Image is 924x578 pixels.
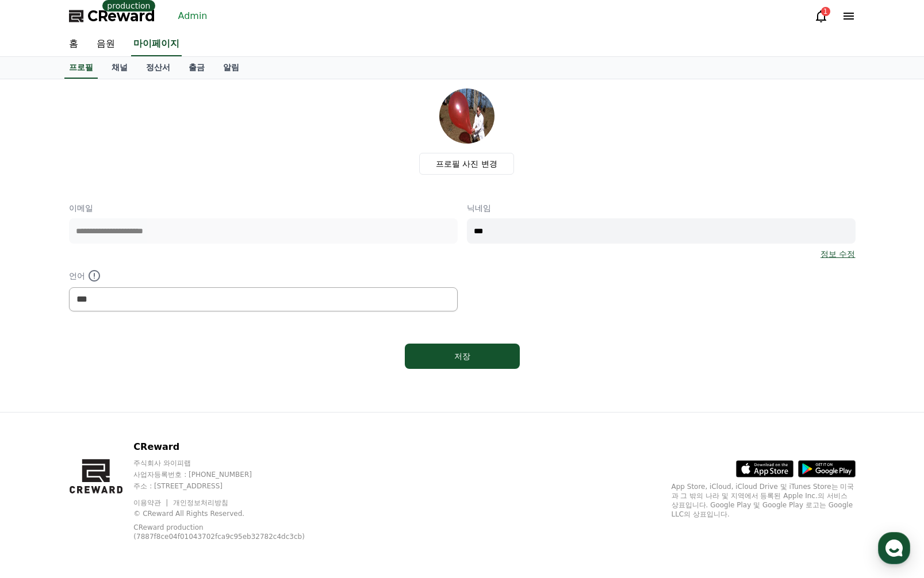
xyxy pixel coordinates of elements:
p: 닉네임 [467,202,856,214]
div: 1 [821,7,830,16]
p: App Store, iCloud, iCloud Drive 및 iTunes Store는 미국과 그 밖의 나라 및 지역에서 등록된 Apple Inc.의 서비스 상표입니다. Goo... [672,482,856,519]
p: 주식회사 와이피랩 [133,458,335,468]
a: 이용약관 [133,499,170,507]
a: 출금 [179,57,214,79]
a: CReward [69,7,155,25]
span: CReward [87,7,155,25]
p: CReward production (7887f8ce04f01043702fca9c95eb32782c4dc3cb) [133,523,317,541]
a: 홈 [60,32,87,56]
p: 주소 : [STREET_ADDRESS] [133,481,335,491]
a: 정산서 [137,57,179,79]
a: 마이페이지 [131,32,182,56]
p: 사업자등록번호 : [PHONE_NUMBER] [133,470,335,479]
a: 채널 [102,57,137,79]
button: 저장 [405,344,520,369]
a: 음원 [87,32,124,56]
div: 저장 [428,350,497,362]
a: 프로필 [64,57,98,79]
p: 언어 [69,269,458,283]
a: Admin [174,7,212,25]
p: 이메일 [69,202,458,214]
a: 알림 [214,57,248,79]
p: CReward [133,440,335,454]
a: 정보 수정 [821,248,855,260]
a: 1 [814,9,828,23]
a: 개인정보처리방침 [173,499,228,507]
p: © CReward All Rights Reserved. [133,509,335,518]
label: 프로필 사진 변경 [419,153,514,175]
img: profile_image [439,88,494,144]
